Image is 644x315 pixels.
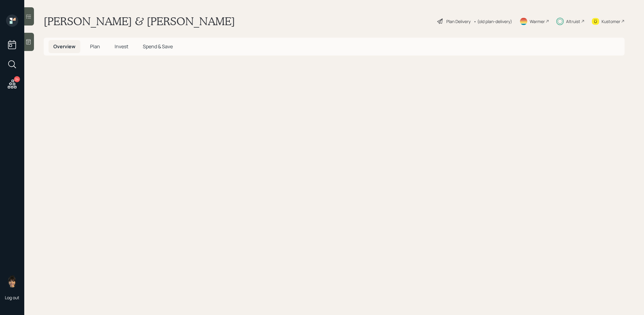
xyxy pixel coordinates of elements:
span: Spend & Save [143,43,173,50]
span: Plan [90,43,100,50]
div: • (old plan-delivery) [474,18,512,25]
span: Invest [115,43,128,50]
div: Plan Delivery [446,18,471,25]
h1: [PERSON_NAME] & [PERSON_NAME] [44,15,235,28]
img: treva-nostdahl-headshot.png [6,275,18,287]
div: Kustomer [602,18,620,25]
span: Overview [53,43,75,50]
div: Altruist [566,18,580,25]
div: 24 [14,76,20,82]
div: Log out [5,295,19,300]
div: Warmer [530,18,545,25]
